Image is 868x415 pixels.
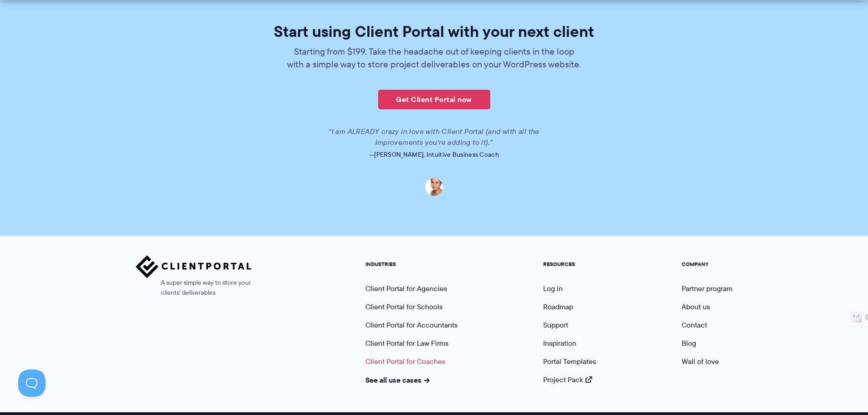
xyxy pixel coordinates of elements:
[365,374,430,385] a: See all use cases
[543,320,568,330] a: Support
[543,302,573,312] a: Roadmap
[365,283,447,294] a: Client Portal for Agencies
[365,320,457,330] a: Client Portal for Accountants
[318,126,550,148] p: “I am ALREADY crazy in love with Client Portal (and with all the improvements you're adding to it).”
[18,369,46,397] iframe: Toggle Customer Support
[682,302,710,312] a: About us
[365,261,457,267] h5: INDUSTRIES
[682,283,733,294] a: Partner program
[178,148,690,161] p: —[PERSON_NAME], Intuitive Business Coach
[365,356,445,367] a: Client Portal for Coaches
[682,338,696,348] a: Blog
[682,261,733,267] h5: COMPANY
[178,24,690,39] h2: Start using Client Portal with your next client
[682,320,707,330] a: Contact
[682,356,719,367] a: Wall of love
[543,374,592,385] a: Project Pack
[136,278,252,298] span: A super simple way to store your clients' deliverables
[365,302,442,312] a: Client Portal for Schools
[286,45,582,71] p: Starting from $199. Take the headache out of keeping clients in the loop with a simple way to sto...
[378,90,490,109] a: Get Client Portal now
[365,338,448,348] a: Client Portal for Law Firms
[543,261,596,267] h5: RESOURCES
[543,356,596,367] a: Portal Templates
[543,338,576,348] a: Inspiration
[543,283,563,294] a: Log in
